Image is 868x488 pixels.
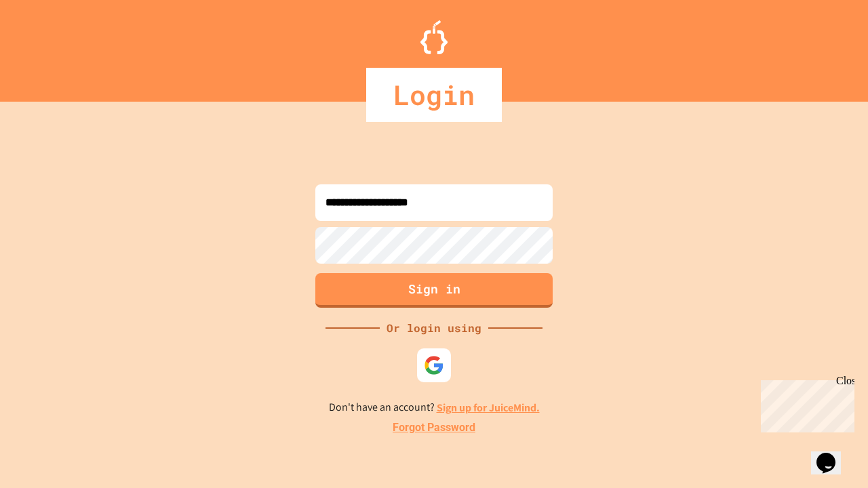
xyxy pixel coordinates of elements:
img: Logo.svg [420,20,448,54]
button: Sign in [315,273,553,308]
img: google-icon.svg [424,355,444,375]
div: Login [366,68,502,122]
a: Sign up for JuiceMind. [437,401,540,415]
a: Forgot Password [393,420,475,436]
iframe: chat widget [755,375,854,432]
div: Chat with us now!Close [5,5,94,86]
p: Don't have an account? [329,399,540,416]
iframe: chat widget [811,434,854,474]
div: Or login using [380,320,488,336]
